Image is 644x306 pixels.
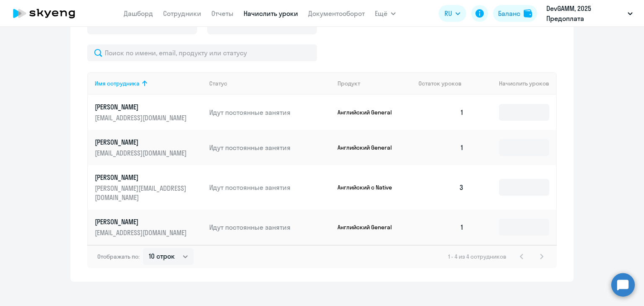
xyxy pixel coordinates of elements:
p: Английский General [338,109,400,116]
input: Поиск по имени, email, продукту или статусу [87,44,317,61]
div: Баланс [498,8,520,18]
p: [EMAIL_ADDRESS][DOMAIN_NAME] [95,228,189,237]
p: [PERSON_NAME] [95,173,189,182]
p: [PERSON_NAME] [95,217,189,226]
a: [PERSON_NAME][EMAIL_ADDRESS][DOMAIN_NAME] [95,137,203,158]
td: 1 [412,130,470,165]
p: [PERSON_NAME][EMAIL_ADDRESS][DOMAIN_NAME] [95,184,189,202]
a: Начислить уроки [244,9,298,18]
div: Статус [209,80,331,87]
a: [PERSON_NAME][PERSON_NAME][EMAIL_ADDRESS][DOMAIN_NAME] [95,173,203,202]
p: Английский General [338,223,400,231]
td: 1 [412,95,470,130]
p: Идут постоянные занятия [209,223,331,232]
p: [EMAIL_ADDRESS][DOMAIN_NAME] [95,113,189,122]
p: Идут постоянные занятия [209,183,331,192]
td: 3 [412,165,470,210]
p: Английский с Native [338,184,400,191]
img: balance [524,9,532,18]
button: Балансbalance [493,5,537,22]
p: [PERSON_NAME] [95,137,189,147]
p: DevGAMM, 2025 Предоплата [546,3,624,23]
span: Отображать по: [97,253,140,260]
span: Ещё [375,8,387,18]
button: Ещё [375,5,396,22]
div: Статус [209,80,227,87]
a: Сотрудники [163,9,201,18]
p: Идут постоянные занятия [209,108,331,117]
p: [EMAIL_ADDRESS][DOMAIN_NAME] [95,148,189,158]
div: Имя сотрудника [95,80,140,87]
span: RU [444,8,452,18]
span: 1 - 4 из 4 сотрудников [448,253,506,260]
button: RU [439,5,466,22]
span: Остаток уроков [418,80,462,87]
a: Дашборд [124,9,153,18]
td: 1 [412,210,470,245]
th: Начислить уроков [470,72,556,95]
a: Отчеты [211,9,234,18]
p: [PERSON_NAME] [95,102,189,112]
p: Английский General [338,144,400,151]
button: DevGAMM, 2025 Предоплата [542,3,637,23]
a: Документооборот [308,9,365,18]
a: [PERSON_NAME][EMAIL_ADDRESS][DOMAIN_NAME] [95,217,203,237]
a: [PERSON_NAME][EMAIL_ADDRESS][DOMAIN_NAME] [95,102,203,122]
div: Остаток уроков [418,80,470,87]
div: Имя сотрудника [95,80,203,87]
p: Идут постоянные занятия [209,143,331,152]
div: Продукт [338,80,412,87]
div: Продукт [338,80,360,87]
